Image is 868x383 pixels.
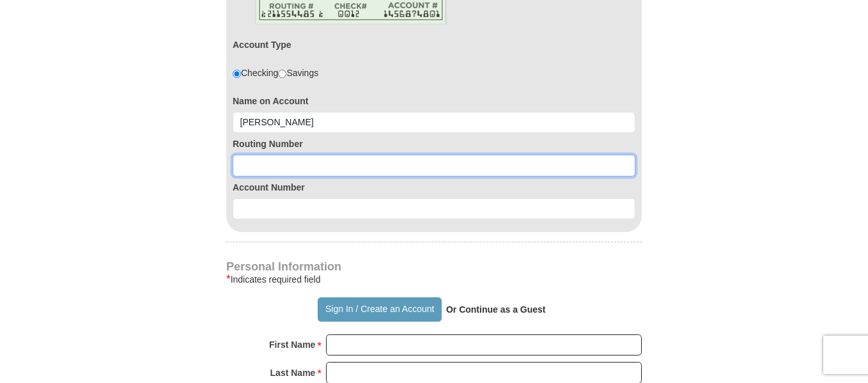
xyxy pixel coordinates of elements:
[269,336,315,354] strong: First Name
[233,66,318,79] div: Checking Savings
[270,364,316,382] strong: Last Name
[233,95,635,107] label: Name on Account
[226,272,642,287] div: Indicates required field
[233,181,635,194] label: Account Number
[446,304,546,315] strong: Or Continue as a Guest
[318,297,441,322] button: Sign In / Create an Account
[226,262,642,272] h4: Personal Information
[233,137,635,150] label: Routing Number
[233,38,291,51] label: Account Type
